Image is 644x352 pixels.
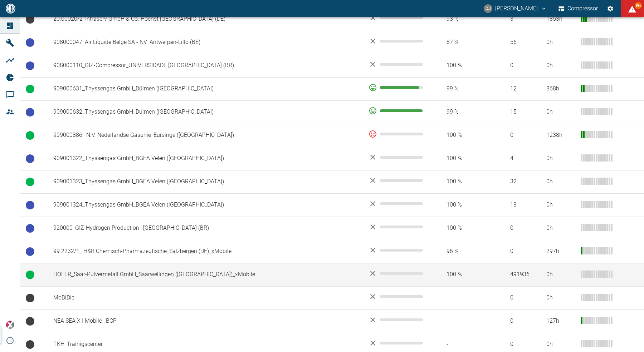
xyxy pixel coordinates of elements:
button: david.jasper@nea-x.de [483,2,548,15]
div: No data [369,269,424,278]
td: HOFER_Saar-Pulvermetall GmbH_Saarwellingen ([GEOGRAPHIC_DATA])_xMobile [48,263,363,286]
td: 920000_GIZ-Hydrogen Production_ [GEOGRAPHIC_DATA] (BR) [48,217,363,240]
span: 99 % [435,85,487,93]
span: Betriebsbereit [26,38,34,47]
div: 0 h [546,224,575,232]
span: 0 [499,247,535,256]
td: 909000631_Thyssengas GmbH_Dülmen ([GEOGRAPHIC_DATA]) [48,77,363,100]
span: Betrieb [26,85,34,93]
div: 0 h [546,154,575,163]
span: 12 [499,85,535,93]
div: No data [369,153,424,162]
span: 4 [499,154,535,163]
td: 909001322_Thyssengas GmbH_BGEA Velen ([GEOGRAPHIC_DATA]) [48,147,363,170]
div: 868 h [546,85,575,93]
span: 0 [499,61,535,70]
div: 1238 h [546,131,575,139]
button: Compressor [557,2,600,15]
span: 15 [499,108,535,116]
td: 908000110_GIZ-Compressor_UNIVERSIDADE [GEOGRAPHIC_DATA] (BR) [48,54,363,77]
div: 0 % [369,130,424,138]
span: 100 % [435,154,487,163]
div: DJ [484,4,492,13]
span: 100 % [435,61,487,70]
div: 0 h [546,201,575,209]
span: 100 % [435,271,487,279]
span: Keine Daten [26,294,34,302]
div: No data [369,176,424,185]
span: - [435,294,487,302]
div: No data [369,37,424,45]
span: Betrieb [26,178,34,186]
div: 91 % [369,83,424,92]
div: No data [369,292,424,301]
span: - [435,317,487,325]
span: - [435,340,487,348]
td: 20.00020/2_Infraserv GmbH & Co. Höchst [GEOGRAPHIC_DATA] (DE) [48,8,363,31]
span: 100 % [435,224,487,232]
td: 909000886_ N.V. Nederlandse Gasunie_Eursinge ([GEOGRAPHIC_DATA]) [48,124,363,147]
td: 909001324_Thyssengas GmbH_BGEA Velen ([GEOGRAPHIC_DATA]) [48,193,363,217]
div: 0 h [546,61,575,70]
div: No data [369,60,424,69]
div: No data [369,199,424,208]
span: Keine Daten [26,340,34,349]
span: Betriebsbereit [26,154,34,163]
span: Betriebsbereit [26,201,34,209]
span: 3 [499,15,535,23]
span: Betriebsbereit [26,108,34,116]
div: No data [369,14,424,22]
span: 87 % [435,38,487,46]
td: MoBiDic [48,286,363,309]
div: 0 h [546,294,575,302]
div: 0 h [546,340,575,348]
div: No data [369,316,424,324]
td: 99.2232/1_ H&R Chemisch-Pharmazeutische_Salzbergen (DE)_xMobile [48,240,363,263]
span: 100 % [435,201,487,209]
span: 56 [499,38,535,46]
span: Betrieb [26,131,34,140]
div: 99 % [369,106,424,115]
span: Betriebsbereit [26,61,34,70]
span: 99 % [435,108,487,116]
div: 0 h [546,271,575,279]
img: logo [5,4,16,13]
span: 0 [499,131,535,139]
span: Keine Daten [26,15,34,24]
div: 0 h [546,108,575,116]
div: 0 h [546,38,575,46]
span: 491936 [499,271,535,279]
span: 32 [499,178,535,186]
span: 100 % [435,131,487,139]
td: 908000047_Air Liquide Belge SA - NV_Antwerpen-Lillo (BE) [48,31,363,54]
div: 297 h [546,247,575,256]
span: 96 % [435,247,487,256]
span: 18 [499,201,535,209]
span: 0 [499,224,535,232]
span: 100 % [435,178,487,186]
img: Xplore Logo [6,321,14,329]
td: 909000632_Thyssengas GmbH_Dülmen ([GEOGRAPHIC_DATA]) [48,100,363,124]
span: Betriebsbereit [26,247,34,256]
span: Keine Daten [26,317,34,326]
div: No data [369,223,424,231]
div: 0 h [546,178,575,186]
span: Betriebsbereit [26,224,34,233]
span: 0 [499,340,535,348]
div: No data [369,246,424,254]
td: NEA SEA X I Mobile : BCP [48,309,363,333]
div: 1853 h [546,15,575,23]
span: 0 [499,317,535,325]
button: Einstellungen [604,2,617,15]
div: No data [369,339,424,347]
td: 909001323_Thyssengas GmbH_BGEA Velen ([GEOGRAPHIC_DATA]) [48,170,363,193]
span: 0 [499,294,535,302]
span: Betrieb [26,271,34,279]
div: 127 h [546,317,575,325]
span: 93 % [435,15,487,23]
span: 99+ [635,2,642,9]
